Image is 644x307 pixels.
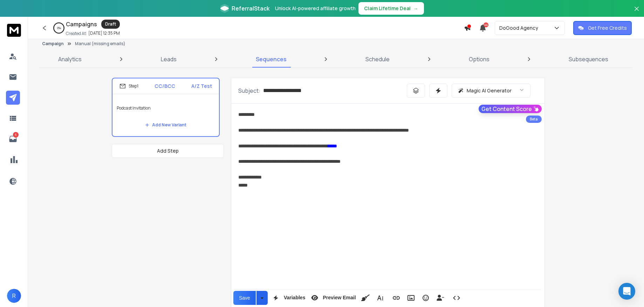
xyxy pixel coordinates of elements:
[101,20,120,29] div: Draft
[450,291,463,305] button: Code View
[75,41,125,47] p: Manual (missing emails)
[321,295,357,301] span: Preview Email
[499,25,541,32] p: DoGood Agency
[6,132,20,146] a: 5
[358,2,424,15] button: Claim Lifetime Deal→
[465,51,494,68] a: Options
[252,51,291,68] a: Sequences
[374,291,387,305] button: More Text
[419,291,432,305] button: Emoticons
[66,31,87,36] p: Created At:
[564,51,612,68] a: Subsequences
[526,116,542,123] div: Beta
[157,51,181,68] a: Leads
[119,83,138,89] div: Step 1
[618,283,635,300] div: Open Intercom Messenger
[467,87,512,94] p: Magic AI Generator
[413,5,418,12] span: →
[155,83,175,90] p: CC/BCC
[139,118,192,132] button: Add New Variant
[404,291,418,305] button: Insert Image (⌘P)
[57,26,61,30] p: 0 %
[484,22,488,27] span: 44
[573,21,632,35] button: Get Free Credits
[361,51,394,68] a: Schedule
[359,291,372,305] button: Clean HTML
[365,55,390,63] p: Schedule
[479,105,542,113] button: Get Content Score
[88,30,120,36] p: [DATE] 12:35 PM
[282,295,307,301] span: Variables
[117,98,215,118] p: Podcast Invitation
[54,51,86,68] a: Analytics
[275,5,356,12] p: Unlock AI-powered affiliate growth
[452,84,530,98] button: Magic AI Generator
[588,25,627,32] p: Get Free Credits
[390,291,403,305] button: Insert Link (⌘K)
[112,78,220,137] li: Step1CC/BCCA/Z TestPodcast InvitationAdd New Variant
[469,55,489,63] p: Options
[233,291,256,305] button: Save
[569,55,608,63] p: Subsequences
[434,291,447,305] button: Insert Unsubscribe Link
[238,86,260,95] p: Subject:
[269,291,307,305] button: Variables
[112,144,224,158] button: Add Step
[7,289,21,303] button: R
[161,55,177,63] p: Leads
[632,4,641,21] button: Close banner
[13,132,19,138] p: 5
[256,55,287,63] p: Sequences
[308,291,357,305] button: Preview Email
[232,4,269,13] span: ReferralStack
[58,55,82,63] p: Analytics
[66,20,97,28] h1: Campaigns
[191,83,212,90] p: A/Z Test
[42,41,64,47] button: Campaign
